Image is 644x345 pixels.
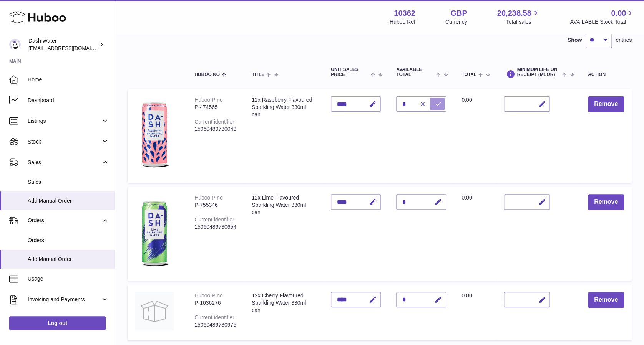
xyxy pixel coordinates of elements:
[517,67,560,77] span: Minimum Life On Receipt (MLOR)
[194,72,220,77] span: Huboo no
[194,195,223,201] div: Huboo P no
[616,36,632,44] span: entries
[28,197,109,205] span: Add Manual Order
[135,292,174,330] img: 12x Cherry Flavoured Sparkling Water 330ml can
[497,8,531,18] span: 20,238.58
[28,178,109,186] span: Sales
[194,292,223,299] div: Huboo P no
[194,104,236,111] div: P-474565
[28,97,109,104] span: Dashboard
[28,138,101,145] span: Stock
[28,217,101,224] span: Orders
[28,275,109,282] span: Usage
[461,72,476,77] span: Total
[390,18,415,26] div: Huboo Ref
[28,256,109,263] span: Add Manual Order
[194,201,236,209] div: P-755346
[194,321,236,328] div: 15060489730975
[461,292,472,299] span: 0.00
[252,72,264,77] span: Title
[611,8,626,18] span: 0.00
[244,284,323,340] td: 12x Cherry Flavoured Sparkling Water 330ml can
[194,97,223,103] div: Huboo P no
[194,216,234,223] div: Current identifier
[28,159,101,166] span: Sales
[588,72,624,77] div: Action
[28,45,113,51] span: [EMAIL_ADDRESS][DOMAIN_NAME]
[461,195,472,201] span: 0.00
[9,39,21,50] img: bea@dash-water.com
[570,18,635,26] span: AVAILABLE Stock Total
[396,67,434,77] span: AVAILABLE Total
[445,18,467,26] div: Currency
[135,96,174,173] img: 12x Raspberry Flavoured Sparkling Water 330ml can
[244,187,323,281] td: 12x Lime Flavoured Sparkling Water 330ml can
[588,194,624,210] button: Remove
[461,97,472,103] span: 0.00
[194,223,236,231] div: 15060489730654
[506,18,540,26] span: Total sales
[588,96,624,112] button: Remove
[9,316,106,330] a: Log out
[28,296,101,303] span: Invoicing and Payments
[194,314,234,320] div: Current identifier
[194,299,236,307] div: P-1036276
[28,237,109,244] span: Orders
[570,8,635,26] a: 0.00 AVAILABLE Stock Total
[450,8,467,18] strong: GBP
[28,37,98,52] div: Dash Water
[194,119,234,125] div: Current identifier
[331,67,369,77] span: Unit Sales Price
[244,89,323,183] td: 12x Raspberry Flavoured Sparkling Water 330ml can
[135,194,174,271] img: 12x Lime Flavoured Sparkling Water 330ml can
[28,117,101,125] span: Listings
[568,36,582,44] label: Show
[394,8,415,18] strong: 10362
[194,125,236,133] div: 15060489730043
[588,292,624,308] button: Remove
[28,76,109,83] span: Home
[497,8,540,26] a: 20,238.58 Total sales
